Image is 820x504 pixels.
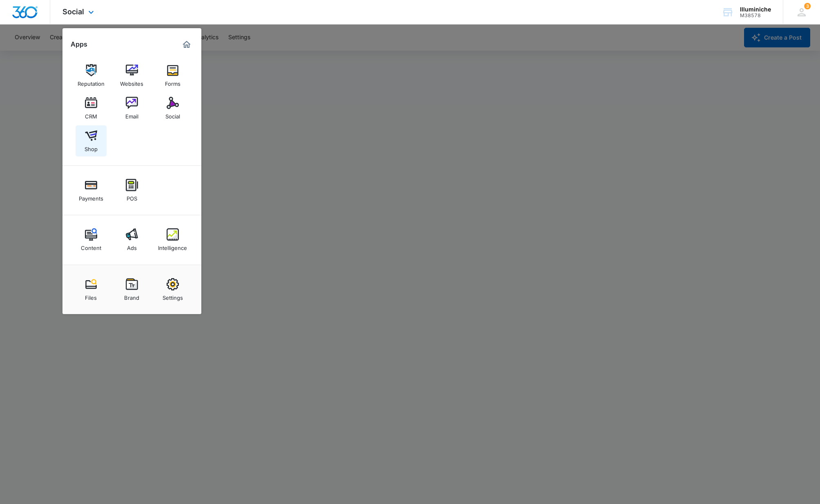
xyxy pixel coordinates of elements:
div: Settings [163,290,183,301]
div: POS [127,191,137,202]
a: Websites [116,60,147,91]
div: CRM [85,109,97,120]
div: notifications count [804,3,811,9]
div: account name [740,6,771,13]
div: Reputation [78,76,105,87]
a: Content [76,224,107,255]
a: CRM [76,93,107,124]
a: Payments [76,175,107,206]
a: Marketing 360® Dashboard [180,38,193,51]
a: Social [157,93,188,124]
div: Social [165,109,180,120]
a: Email [116,93,147,124]
div: Brand [124,290,139,301]
div: Shop [85,142,98,152]
div: account id [740,13,771,18]
a: Forms [157,60,188,91]
a: POS [116,175,147,206]
a: Brand [116,274,147,305]
span: Social [62,7,84,16]
div: Intelligence [158,241,187,251]
div: Content [81,241,101,251]
a: Ads [116,224,147,255]
a: Files [76,274,107,305]
h2: Apps [71,40,87,48]
a: Shop [76,125,107,156]
div: Email [125,109,138,120]
span: 3 [804,3,811,9]
div: Websites [120,76,143,87]
a: Settings [157,274,188,305]
a: Reputation [76,60,107,91]
div: Payments [79,191,103,202]
div: Ads [127,241,137,251]
a: Intelligence [157,224,188,255]
div: Files [85,290,97,301]
div: Forms [165,76,180,87]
